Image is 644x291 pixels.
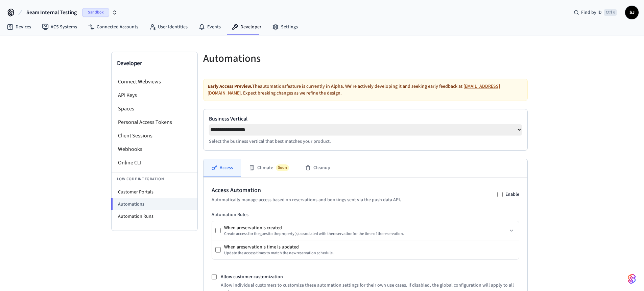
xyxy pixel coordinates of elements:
span: Ctrl K [604,9,617,16]
label: Business Vertical [209,115,522,123]
li: Connect Webviews [112,75,197,88]
strong: Early Access Preview. [208,83,252,90]
a: Events [193,21,226,33]
li: Online CLI [112,156,197,169]
div: Create access for the guest to the property (s) associated with the reservation for the time of t... [224,231,404,237]
li: Webhooks [112,142,197,156]
div: When a reservation is created [224,224,404,231]
h2: Access Automation [212,186,401,195]
img: SeamLogoGradient.69752ec5.svg [628,273,636,284]
span: Soon [276,164,289,171]
label: Allow customer customization [221,273,283,280]
div: Update the access times to match the new reservation schedule. [224,250,334,256]
span: Seam Internal Testing [26,8,77,17]
li: Automations [111,198,197,210]
div: The automations feature is currently in Alpha. We're actively developing it and seeking early fee... [203,79,528,101]
span: Sandbox [82,8,109,17]
li: Automation Runs [112,210,197,222]
a: ACS Systems [37,21,82,33]
li: Client Sessions [112,129,197,142]
button: Cleanup [297,159,338,177]
p: Automatically manage access based on reservations and bookings sent via the push data API. [212,196,401,203]
li: Spaces [112,102,197,115]
a: Developer [226,21,267,33]
li: Customer Portals [112,186,197,198]
li: API Keys [112,88,197,102]
button: SJ [625,6,639,19]
h3: Automation Rules [212,211,519,218]
a: Devices [1,21,37,33]
a: Settings [267,21,303,33]
h5: Automations [203,52,361,65]
span: Find by ID [581,9,602,16]
span: SJ [626,6,638,19]
p: Select the business vertical that best matches your product. [209,138,522,145]
a: Connected Accounts [82,21,144,33]
div: When a reservation 's time is updated [224,244,334,250]
button: ClimateSoon [241,159,297,177]
button: Access [204,159,241,177]
label: Enable [505,191,519,198]
a: User Identities [144,21,193,33]
div: Find by IDCtrl K [568,6,622,19]
h3: Developer [117,59,192,68]
li: Personal Access Tokens [112,115,197,129]
li: Low Code Integration [112,172,197,186]
a: [EMAIL_ADDRESS][DOMAIN_NAME] [208,83,500,97]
